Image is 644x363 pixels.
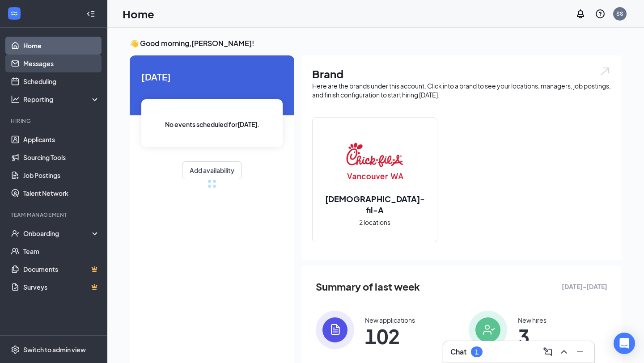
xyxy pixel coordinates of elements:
img: icon [316,311,354,349]
img: icon [469,311,507,349]
span: 2 locations [359,217,390,227]
span: Summary of last week [316,279,420,295]
svg: UserCheck [11,229,20,238]
div: New hires [518,316,547,325]
span: [DATE] - [DATE] [562,282,607,291]
div: Reporting [23,95,100,104]
a: SurveysCrown [23,278,100,296]
svg: ComposeMessage [542,346,553,357]
svg: ChevronUp [559,346,569,357]
svg: Minimize [575,346,585,357]
a: Applicants [23,131,100,148]
div: Hiring [11,117,98,125]
button: ComposeMessage [541,345,555,359]
svg: Notifications [575,8,586,19]
div: Onboarding [23,229,92,238]
svg: WorkstreamLogo [10,9,19,18]
a: Job Postings [23,166,100,184]
div: 1 [475,348,479,356]
span: 102 [365,328,415,344]
div: Switch to admin view [23,345,86,354]
span: [DATE] [141,70,283,84]
div: New applications [365,316,415,325]
button: Add availability [182,161,242,179]
span: No events scheduled for [DATE] . [165,119,259,129]
div: loading meetings... [208,179,216,188]
img: Chick-fil-A [346,132,403,190]
button: ChevronUp [557,345,571,359]
div: Open Intercom Messenger [614,333,635,354]
h3: 👋 Good morning, [PERSON_NAME] ! [130,38,622,48]
h2: [DEMOGRAPHIC_DATA]-fil-A [313,193,437,215]
button: Minimize [573,345,587,359]
img: open.6027fd2a22e1237b5b06.svg [599,66,611,76]
div: Here are the brands under this account. Click into a brand to see your locations, managers, job p... [312,81,611,99]
svg: QuestionInfo [595,8,606,19]
span: 3 [518,328,547,344]
div: SS [616,10,623,17]
h1: Brand [312,66,611,81]
svg: Analysis [11,95,20,104]
div: Team Management [11,211,98,219]
h1: Home [123,6,154,21]
a: Scheduling [23,72,100,90]
a: Messages [23,55,100,72]
a: DocumentsCrown [23,260,100,278]
h3: Chat [450,347,466,357]
a: Home [23,37,100,55]
svg: Settings [11,345,20,354]
svg: Collapse [86,9,95,18]
a: Sourcing Tools [23,148,100,166]
a: Team [23,242,100,260]
a: Talent Network [23,184,100,202]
